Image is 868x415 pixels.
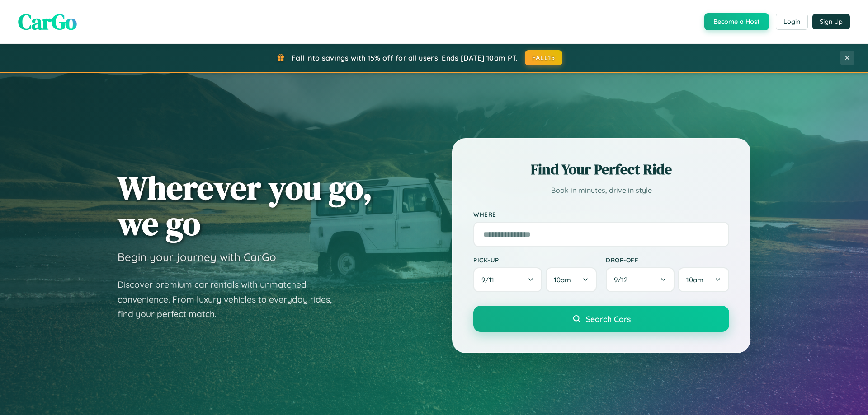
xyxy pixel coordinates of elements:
[473,210,729,218] label: Where
[812,14,850,29] button: Sign Up
[18,7,77,37] span: CarGo
[525,50,563,65] button: FALL15
[606,256,729,264] label: Drop-off
[118,170,373,241] h1: Wherever you go, we go
[292,53,518,62] span: Fall into savings with 15% off for all users! Ends [DATE] 10am PT.
[473,267,542,292] button: 9/11
[614,275,632,284] span: 9 / 12
[481,275,499,284] span: 9 / 11
[704,13,769,30] button: Become a Host
[473,306,729,332] button: Search Cars
[118,250,276,264] h3: Begin your journey with CarGo
[776,14,808,30] button: Login
[686,275,703,284] span: 10am
[546,267,597,292] button: 10am
[606,267,675,292] button: 9/12
[473,184,729,197] p: Book in minutes, drive in style
[473,159,729,179] h2: Find Your Perfect Ride
[554,275,571,284] span: 10am
[586,314,631,324] span: Search Cars
[473,256,597,264] label: Pick-up
[678,267,729,292] button: 10am
[118,277,344,322] p: Discover premium car rentals with unmatched convenience. From luxury vehicles to everyday rides, ...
